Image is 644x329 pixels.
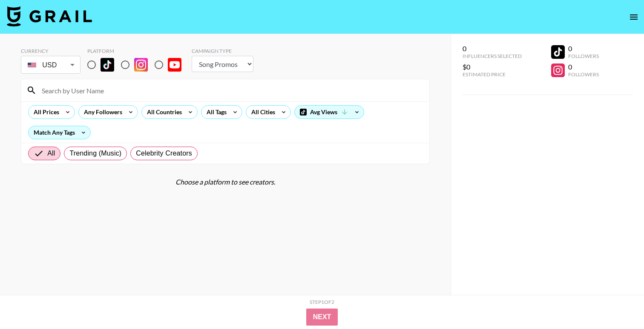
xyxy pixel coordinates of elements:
[142,106,184,118] div: All Countries
[568,71,599,78] div: Followers
[79,106,124,118] div: Any Followers
[625,9,642,26] button: open drawer
[295,106,364,118] div: Avg Views
[568,44,599,53] div: 0
[136,148,192,159] span: Celebrity Creators
[463,44,522,53] div: 0
[134,58,148,72] img: Instagram
[463,63,522,71] div: $0
[201,106,228,118] div: All Tags
[21,48,80,54] div: Currency
[7,6,92,26] img: Grail Talent
[463,53,522,59] div: Influencers Selected
[310,299,334,305] div: Step 1 of 2
[37,84,424,97] input: Search by User Name
[601,286,634,319] iframe: Drift Widget Chat Controller
[69,148,121,159] span: Trending (Music)
[101,58,114,72] img: TikTok
[47,148,55,159] span: All
[168,58,181,72] img: YouTube
[568,53,599,59] div: Followers
[29,126,90,139] div: Match Any Tags
[23,58,79,72] div: USD
[246,106,277,118] div: All Cities
[192,48,253,54] div: Campaign Type
[21,178,430,186] div: Choose a platform to see creators.
[568,63,599,71] div: 0
[29,106,61,118] div: All Prices
[306,309,338,326] button: Next
[463,71,522,78] div: Estimated Price
[87,48,188,54] div: Platform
